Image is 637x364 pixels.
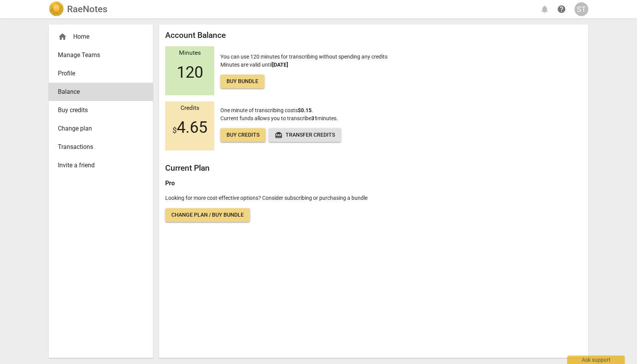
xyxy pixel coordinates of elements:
[220,75,264,88] a: Buy bundle
[49,64,153,83] a: Profile
[555,2,568,16] a: Help
[58,87,138,96] span: Balance
[172,118,207,137] span: 4.65
[58,69,138,78] span: Profile
[557,5,566,14] span: help
[220,128,266,142] a: Buy credits
[49,46,153,64] a: Manage Teams
[49,119,153,138] a: Change plan
[49,156,153,175] a: Invite a friend
[177,63,203,82] span: 120
[298,107,312,113] b: $0.15
[49,2,107,17] a: LogoRaeNotes
[275,131,282,139] span: redeem
[220,53,387,88] p: You can use 120 minutes for transcribing without spending any credits Minutes are valid until
[165,50,214,57] div: Minutes
[171,211,244,219] span: Change plan / Buy bundle
[275,131,335,139] span: Transfer credits
[165,105,214,112] div: Credits
[58,51,138,60] span: Manage Teams
[49,28,153,46] div: Home
[165,180,175,187] b: Pro
[172,126,177,135] span: $
[58,124,138,133] span: Change plan
[165,208,250,222] a: Change plan / Buy bundle
[220,107,313,113] span: One minute of transcribing costs .
[58,142,138,152] span: Transactions
[220,115,338,121] span: Current funds allows you to transcribe minutes.
[49,2,64,17] img: Logo
[227,78,258,85] span: Buy bundle
[311,115,317,121] b: 31
[49,101,153,119] a: Buy credits
[165,31,582,40] h2: Account Balance
[269,128,341,142] button: Transfer credits
[58,106,138,115] span: Buy credits
[567,356,625,364] div: Ask support
[165,194,582,202] p: Looking for more cost-effective options? Consider subscribing or purchasing a bundle
[49,83,153,101] a: Balance
[58,161,138,170] span: Invite a friend
[165,163,582,173] h2: Current Plan
[575,2,588,16] button: ST
[49,138,153,156] a: Transactions
[227,131,259,139] span: Buy credits
[67,4,107,15] h2: RaeNotes
[272,62,288,68] b: [DATE]
[58,32,67,41] span: home
[58,32,138,41] div: Home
